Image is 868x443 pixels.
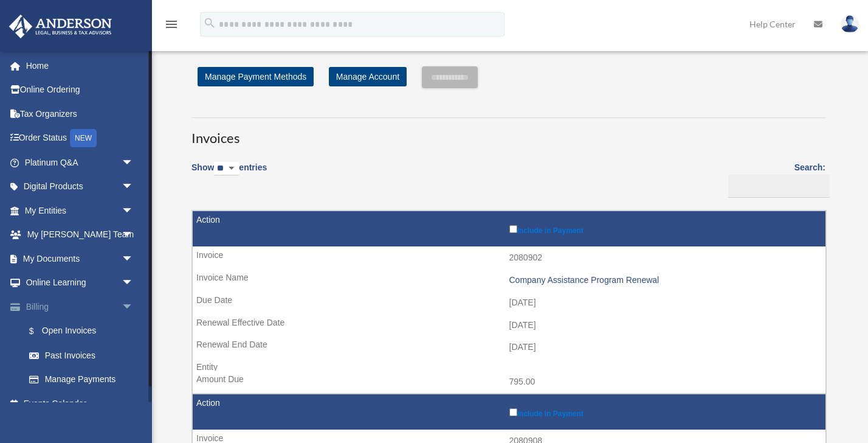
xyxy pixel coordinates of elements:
a: $Open Invoices [17,319,146,344]
a: Order StatusNEW [9,126,152,151]
input: Include in Payment [509,225,517,233]
label: Search: [724,160,825,198]
input: Search: [728,175,830,198]
span: arrow_drop_down [122,246,146,271]
i: menu [164,17,179,32]
span: arrow_drop_down [122,198,146,223]
a: Manage Account [329,67,407,86]
div: Company Assistance Program Renewal [509,275,820,285]
td: [DATE] [193,336,825,359]
td: 2080902 [193,246,825,270]
td: [DATE] [193,314,825,337]
a: Tax Organizers [9,102,152,126]
a: My Documentsarrow_drop_down [9,246,152,271]
a: Online Ordering [9,78,152,102]
a: Home [9,54,152,78]
a: Manage Payment Methods [198,67,314,86]
img: Anderson Advisors Platinum Portal [5,15,115,38]
span: arrow_drop_down [122,175,146,200]
span: arrow_drop_down [122,150,146,175]
span: arrow_drop_down [122,271,146,296]
select: Showentries [214,162,239,176]
label: Include in Payment [509,223,820,235]
a: Manage Payments [17,368,152,392]
a: Platinum Q&Aarrow_drop_down [9,150,152,175]
td: [DATE] [193,291,825,315]
a: menu [164,21,179,32]
input: Include in Payment [509,408,517,416]
a: Digital Productsarrow_drop_down [9,175,152,199]
span: arrow_drop_down [122,295,146,319]
label: Include in Payment [509,406,820,418]
a: My Entitiesarrow_drop_down [9,198,152,223]
span: arrow_drop_down [122,223,146,248]
td: 795.00 [193,371,825,394]
label: Show entries [191,160,267,188]
a: Past Invoices [17,343,152,368]
div: NEW [70,129,97,147]
img: User Pic [841,15,859,33]
i: search [203,16,216,30]
h3: Invoices [191,117,825,148]
a: Online Learningarrow_drop_down [9,271,152,295]
a: My [PERSON_NAME] Teamarrow_drop_down [9,223,152,247]
span: $ [36,324,42,339]
a: Events Calendar [9,391,152,416]
a: Billingarrow_drop_down [9,295,152,319]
